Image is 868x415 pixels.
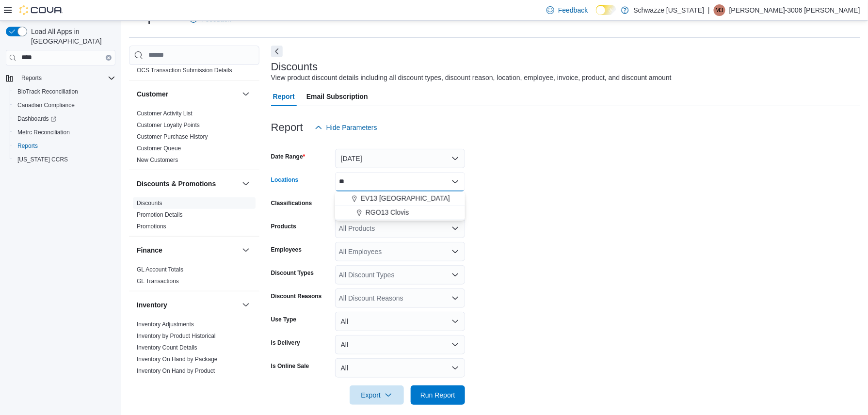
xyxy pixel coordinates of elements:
[6,67,115,192] nav: Complex example
[558,5,588,15] span: Feedback
[271,176,299,184] label: Locations
[271,199,312,207] label: Classifications
[240,178,252,190] button: Discounts & Promotions
[10,139,119,153] button: Reports
[451,271,459,279] button: Open list of options
[129,197,259,236] div: Discounts & Promotions
[14,140,42,152] a: Reports
[14,154,72,165] a: [US_STATE] CCRS
[106,55,112,61] button: Clear input
[17,115,56,123] span: Dashboards
[137,145,181,152] a: Customer Queue
[137,133,208,141] span: Customer Purchase History
[335,192,465,206] button: EV13 [GEOGRAPHIC_DATA]
[137,367,215,374] a: Inventory On Hand by Product
[271,339,300,347] label: Is Delivery
[451,294,459,302] button: Open list of options
[137,66,232,74] span: OCS Transaction Submission Details
[335,192,465,220] div: Choose from the following options
[411,385,465,405] button: Run Report
[14,113,115,125] span: Dashboards
[17,72,46,84] button: Reports
[271,61,318,73] h3: Discounts
[137,156,178,164] span: New Customers
[137,300,167,310] h3: Inventory
[311,118,381,137] button: Hide Parameters
[240,299,252,311] button: Inventory
[420,390,455,400] span: Run Report
[137,355,218,363] span: Inventory On Hand by Package
[137,121,200,129] span: Customer Loyalty Points
[306,87,368,106] span: Email Subscription
[137,200,162,207] a: Discounts
[2,71,119,85] button: Reports
[137,144,181,152] span: Customer Queue
[17,101,75,109] span: Canadian Compliance
[716,4,724,16] span: M3
[596,5,616,15] input: Dark Mode
[729,4,860,16] p: [PERSON_NAME]-3006 [PERSON_NAME]
[10,126,119,139] button: Metrc Reconciliation
[137,122,200,128] a: Customer Loyalty Points
[714,4,725,16] div: Marisa-3006 Romero
[137,300,238,310] button: Inventory
[10,153,119,166] button: [US_STATE] CCRS
[17,142,38,150] span: Reports
[355,385,398,405] span: Export
[451,224,459,232] button: Open list of options
[543,0,592,20] a: Feedback
[137,67,232,74] a: OCS Transaction Submission Details
[14,154,115,165] span: Washington CCRS
[137,223,166,230] span: Promotions
[708,4,710,16] p: |
[137,266,183,273] a: GL Account Totals
[14,127,74,138] a: Metrc Reconciliation
[137,157,178,163] a: New Customers
[350,385,404,405] button: Export
[19,5,63,15] img: Cova
[451,178,459,186] button: Close list of options
[335,149,465,168] button: [DATE]
[137,356,218,363] a: Inventory On Hand by Package
[240,88,252,100] button: Customer
[273,87,295,106] span: Report
[137,245,162,255] h3: Finance
[271,269,314,277] label: Discount Types
[271,292,322,300] label: Discount Reasons
[14,140,115,152] span: Reports
[10,85,119,98] button: BioTrack Reconciliation
[129,108,259,170] div: Customer
[17,72,115,84] span: Reports
[326,123,377,132] span: Hide Parameters
[10,112,119,126] a: Dashboards
[137,333,216,339] a: Inventory by Product Historical
[14,127,115,138] span: Metrc Reconciliation
[137,332,216,340] span: Inventory by Product Historical
[27,27,115,46] span: Load All Apps in [GEOGRAPHIC_DATA]
[129,264,259,291] div: Finance
[361,193,450,203] span: EV13 [GEOGRAPHIC_DATA]
[271,122,303,133] h3: Report
[271,223,296,230] label: Products
[137,278,179,285] a: GL Transactions
[137,211,183,218] a: Promotion Details
[634,4,705,16] p: Schwazze [US_STATE]
[271,316,296,323] label: Use Type
[137,320,194,328] span: Inventory Adjustments
[137,223,166,230] a: Promotions
[137,110,193,117] a: Customer Activity List
[366,207,409,217] span: RGO13 Clovis
[137,344,197,351] a: Inventory Count Details
[335,335,465,354] button: All
[271,46,283,57] button: Next
[240,244,252,256] button: Finance
[137,179,238,189] button: Discounts & Promotions
[335,312,465,331] button: All
[10,98,119,112] button: Canadian Compliance
[271,153,305,160] label: Date Range
[17,156,68,163] span: [US_STATE] CCRS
